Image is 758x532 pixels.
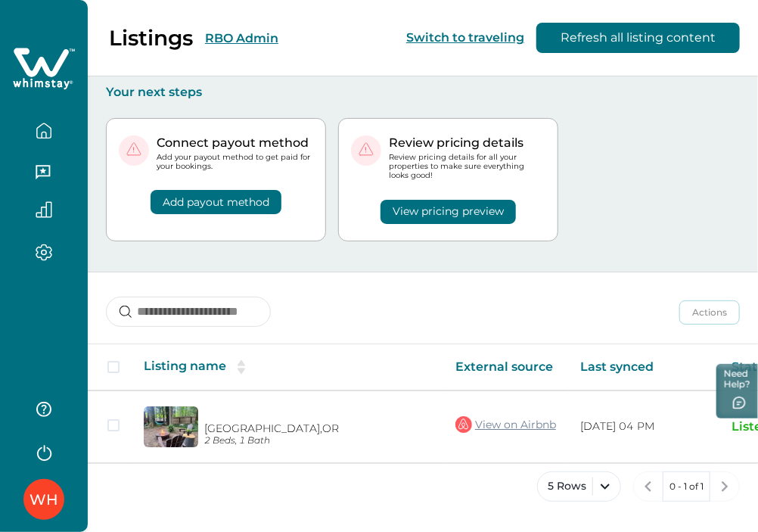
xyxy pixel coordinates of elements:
[205,31,278,45] button: RBO Admin
[710,471,740,502] button: next page
[455,415,556,434] a: View on Airbnb
[406,30,524,45] button: Switch to traveling
[537,471,621,502] button: 5 Rows
[204,422,431,435] p: [GEOGRAPHIC_DATA], OR
[580,419,707,434] p: [DATE] 04 PM
[144,406,198,447] img: propertyImage_
[389,153,545,181] p: Review pricing details for all your properties to make sure everything looks good!
[226,359,256,375] button: sorting
[109,25,193,51] p: Listings
[669,479,704,494] p: 0 - 1 of 1
[663,471,710,502] button: 0 - 1 of 1
[633,471,663,502] button: previous page
[381,200,516,224] button: View pricing preview
[30,481,58,518] div: Whimstay Host
[443,344,568,390] th: External source
[679,300,740,325] button: Actions
[132,344,443,390] th: Listing name
[157,135,313,151] p: Connect payout method
[151,190,281,214] button: Add payout method
[204,435,431,446] p: 2 Beds, 1 Bath
[568,344,719,390] th: Last synced
[106,85,740,100] p: Your next steps
[389,135,545,151] p: Review pricing details
[536,23,740,53] button: Refresh all listing content
[157,153,313,171] p: Add your payout method to get paid for your bookings.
